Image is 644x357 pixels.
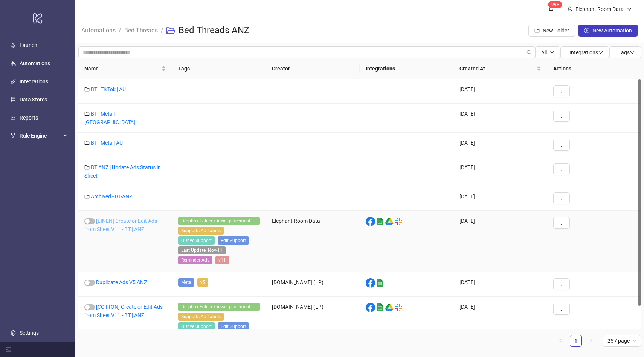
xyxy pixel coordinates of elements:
[541,49,547,55] span: All
[547,58,641,79] th: Actions
[589,338,593,343] span: right
[91,193,132,199] a: Archived - BT-ANZ
[592,28,632,34] span: New Automation
[119,18,121,43] li: /
[84,165,90,170] span: folder
[559,338,563,343] span: left
[453,79,547,104] div: [DATE]
[84,64,160,73] span: Name
[559,281,564,287] span: ...
[20,60,50,66] a: Automations
[598,50,603,55] span: down
[453,211,547,272] div: [DATE]
[559,142,564,148] span: ...
[555,335,567,347] li: Previous Page
[459,64,535,73] span: Created At
[172,58,266,79] th: Tags
[550,50,554,55] span: down
[218,236,249,245] span: Edit Support
[78,58,172,79] th: Name
[543,28,569,34] span: New Folder
[584,28,589,33] span: plus-circle
[178,256,212,264] span: Reminder Ads
[618,49,635,55] span: Tags
[266,272,360,297] div: [DOMAIN_NAME] (LP)
[161,18,163,43] li: /
[178,246,226,254] span: Last Update: Nov-11
[453,58,547,79] th: Created At
[559,195,564,201] span: ...
[84,87,90,92] span: folder
[84,194,90,199] span: folder
[553,85,570,97] button: ...
[559,88,564,94] span: ...
[197,278,208,287] span: v5
[178,278,194,287] span: Meta
[215,256,229,264] span: v11
[84,140,90,146] span: folder
[20,78,48,84] a: Integrations
[553,217,570,229] button: ...
[218,322,249,331] span: Edit Support
[20,42,37,48] a: Launch
[20,115,38,121] a: Reports
[607,335,636,346] span: 25 / page
[84,111,135,125] a: BT | Meta | [GEOGRAPHIC_DATA]
[526,50,532,55] span: search
[570,335,581,346] a: 1
[453,272,547,297] div: [DATE]
[91,140,123,146] a: BT | Meta | AU
[453,186,547,211] div: [DATE]
[178,217,260,225] span: Dropbox Folder / Asset placement detection
[609,46,641,58] button: Tagsdown
[360,58,453,79] th: Integrations
[166,26,175,35] span: folder-open
[178,236,215,245] span: GDrive Support
[84,111,90,116] span: folder
[603,335,641,347] div: Page Size
[528,25,575,37] button: New Folder
[555,335,567,347] button: left
[553,278,570,290] button: ...
[453,157,547,186] div: [DATE]
[6,347,11,352] span: menu-fold
[178,227,224,235] span: Supports Ad Labels
[570,335,582,347] li: 1
[553,163,570,175] button: ...
[630,50,635,55] span: down
[96,279,147,285] a: Duplicate Ads V5 ANZ
[578,25,638,37] button: New Automation
[179,25,249,37] h3: Bed Threads ANZ
[569,49,603,55] span: Integrations
[585,335,597,347] li: Next Page
[548,1,562,8] sup: 1754
[553,110,570,122] button: ...
[453,104,547,133] div: [DATE]
[178,313,224,321] span: Supports Ad Labels
[266,211,360,272] div: Elephant Room Data
[266,58,360,79] th: Creator
[559,113,564,119] span: ...
[559,166,564,172] span: ...
[585,335,597,347] button: right
[559,220,564,226] span: ...
[123,26,159,34] a: Bed Threads
[20,128,61,143] span: Rule Engine
[553,139,570,151] button: ...
[553,192,570,204] button: ...
[572,5,627,13] div: Elephant Room Data
[84,304,163,318] a: [COTTON] Create or Edit Ads from Sheet V11 - BT | ANZ
[535,46,560,58] button: Alldown
[20,330,39,336] a: Settings
[84,218,157,232] a: [LINEN] Create or Edit Ads from Sheet V11 - BT | ANZ
[548,6,554,11] span: bell
[560,46,609,58] button: Integrationsdown
[11,133,16,138] span: fork
[80,26,117,34] a: Automations
[567,6,572,12] span: user
[20,97,47,103] a: Data Stores
[91,86,126,92] a: BT | TikTok | AU
[178,322,215,331] span: GDrive Support
[534,28,540,33] span: folder-add
[553,303,570,315] button: ...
